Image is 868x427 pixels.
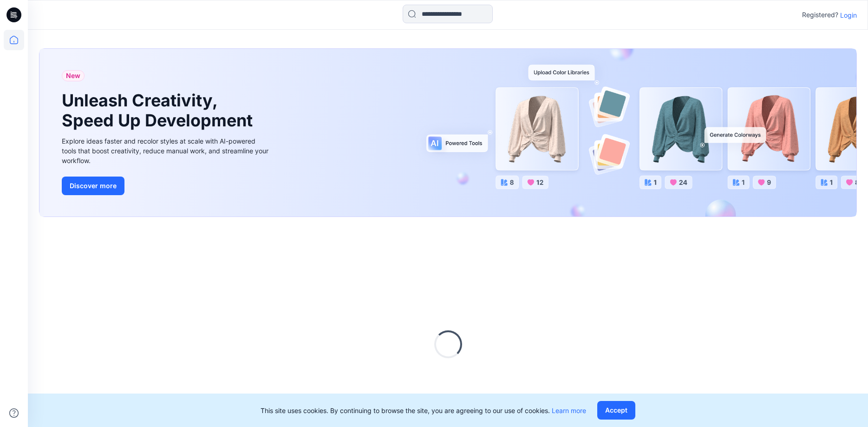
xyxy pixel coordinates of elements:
a: Learn more [552,407,586,414]
p: Login [840,10,857,20]
button: Discover more [62,177,124,195]
h1: Unleash Creativity, Speed Up Development [62,91,257,131]
div: Explore ideas faster and recolor styles at scale with AI-powered tools that boost creativity, red... [62,136,271,165]
p: This site uses cookies. By continuing to browse the site, you are agreeing to our use of cookies. [261,406,586,415]
span: New [66,70,80,81]
p: Registered? [802,9,838,20]
a: Discover more [62,177,271,195]
button: Accept [597,401,635,420]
